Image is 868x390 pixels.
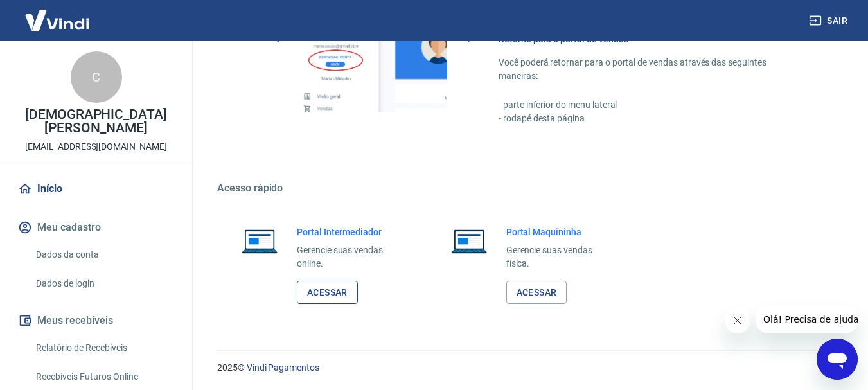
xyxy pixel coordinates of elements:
a: Recebíveis Futuros Online [31,364,177,390]
h6: Portal Intermediador [297,226,403,238]
a: Início [15,175,177,203]
a: Acessar [297,281,358,305]
span: Olá! Precisa de ajuda? [8,9,108,19]
a: Relatório de Recebíveis [31,335,177,361]
iframe: Fechar mensagem [725,308,750,333]
p: [DEMOGRAPHIC_DATA][PERSON_NAME] [10,108,182,135]
button: Meu cadastro [15,213,177,242]
p: Você poderá retornar para o portal de vendas através das seguintes maneiras: [499,56,806,83]
p: - parte inferior do menu lateral [499,98,806,112]
p: 2025 © [217,361,837,375]
h6: Portal Maquininha [506,226,613,238]
a: Vindi Pagamentos [247,362,319,373]
img: Imagem de um notebook aberto [442,226,496,256]
div: C [71,51,122,103]
button: Sair [806,9,853,33]
a: Dados de login [31,270,177,297]
h5: Acesso rápido [217,182,837,195]
p: [EMAIL_ADDRESS][DOMAIN_NAME] [25,140,167,154]
p: - rodapé desta página [499,112,806,125]
p: Gerencie suas vendas online. [297,244,403,270]
iframe: Mensagem da empresa [756,305,858,333]
a: Dados da conta [31,242,177,268]
iframe: Botão para abrir a janela de mensagens [817,339,858,380]
p: Gerencie suas vendas física. [506,244,613,270]
img: Vindi [15,1,99,40]
a: Acessar [506,281,567,305]
button: Meus recebíveis [15,306,177,335]
img: Imagem de um notebook aberto [233,226,287,256]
